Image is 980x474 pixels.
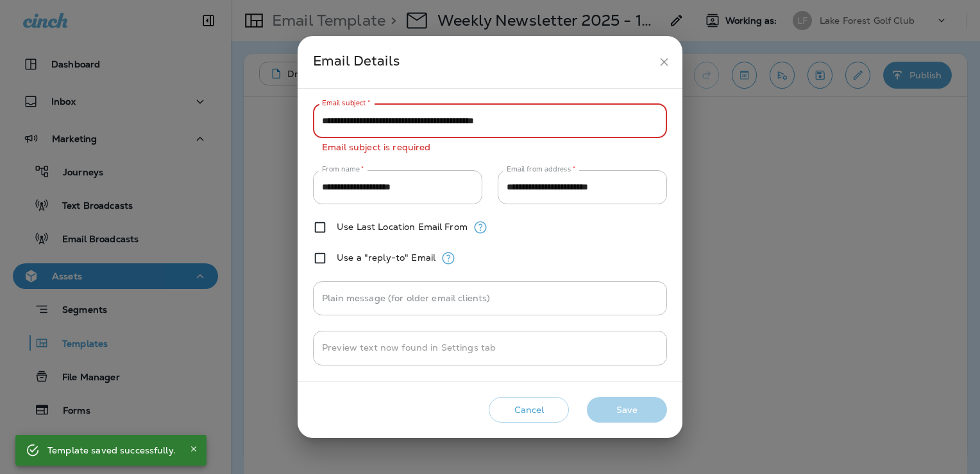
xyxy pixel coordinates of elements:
[337,222,468,232] label: Use Last Location Email From
[313,50,652,74] div: Email Details
[322,164,364,174] label: From name
[47,439,176,462] div: Template saved successfully.
[322,98,371,108] label: Email subject
[652,50,676,74] button: close
[507,164,575,174] label: Email from address
[337,252,435,263] label: Use a "reply-to" Email
[489,397,569,423] button: Cancel
[186,441,201,457] button: Close
[322,140,658,155] p: Email subject is required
